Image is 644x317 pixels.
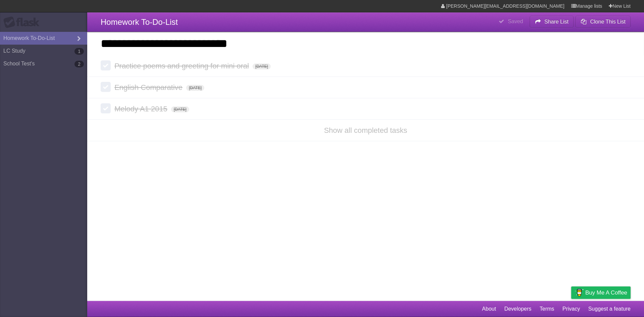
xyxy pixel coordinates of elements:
a: Show all completed tasks [324,126,407,135]
a: About [482,303,496,315]
span: Practice poems and greeting for mini oral [114,62,251,70]
span: English Comparative [114,83,184,92]
div: Flask [3,16,44,29]
a: Privacy [562,303,580,315]
b: Share List [544,19,569,24]
a: Buy me a coffee [571,286,631,299]
span: [DATE] [186,85,204,91]
a: Developers [504,303,531,315]
span: [DATE] [171,106,189,112]
span: Melody A1 2015 [114,105,169,113]
b: Clone This List [590,19,626,24]
span: Buy me a coffee [585,287,627,299]
a: Terms [540,303,554,315]
a: Suggest a feature [588,303,631,315]
label: Done [101,60,111,70]
b: Saved [508,18,523,24]
span: [DATE] [253,63,271,69]
label: Done [101,103,111,113]
span: Homework To-Do-List [101,17,178,27]
label: Done [101,82,111,92]
b: 1 [74,48,84,55]
button: Share List [530,16,574,28]
button: Clone This List [575,16,631,28]
b: 2 [74,61,84,67]
img: Buy me a coffee [575,287,584,298]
